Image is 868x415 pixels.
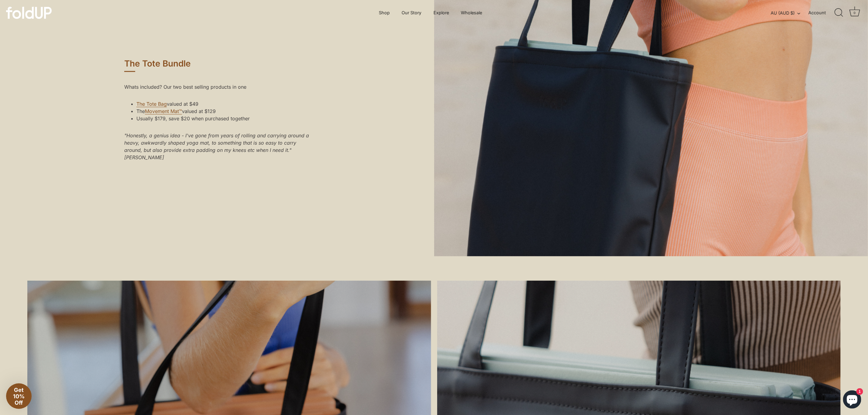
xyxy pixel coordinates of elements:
a: Our Story [396,7,427,19]
a: Explore [428,7,455,19]
a: Wholesale [456,7,488,19]
a: Account [808,9,837,16]
div: Primary navigation [364,7,497,19]
p: Whats included? Our two best selling products in one [124,83,310,91]
h2: The Tote Bundle [124,58,310,72]
li: Usually $179, save $20 when purchased together [136,115,250,122]
li: valued at $49 [136,100,250,108]
em: "Honestly, a genius idea - I've gone from years of rolling and carrying around a heavy, awkwardly... [124,132,309,160]
button: AU (AUD $) [771,10,807,16]
span: Get 10% Off [13,387,25,406]
a: Search [832,6,846,19]
inbox-online-store-chat: Shopify online store chat [841,390,863,410]
a: Cart [848,6,861,19]
li: The valued at $129 [136,108,250,115]
a: The Tote Bag [136,101,167,107]
a: Shop [374,7,395,19]
div: 0 [852,10,858,16]
div: Get 10% Off [6,383,32,409]
a: Movement Mat™ [145,108,182,115]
